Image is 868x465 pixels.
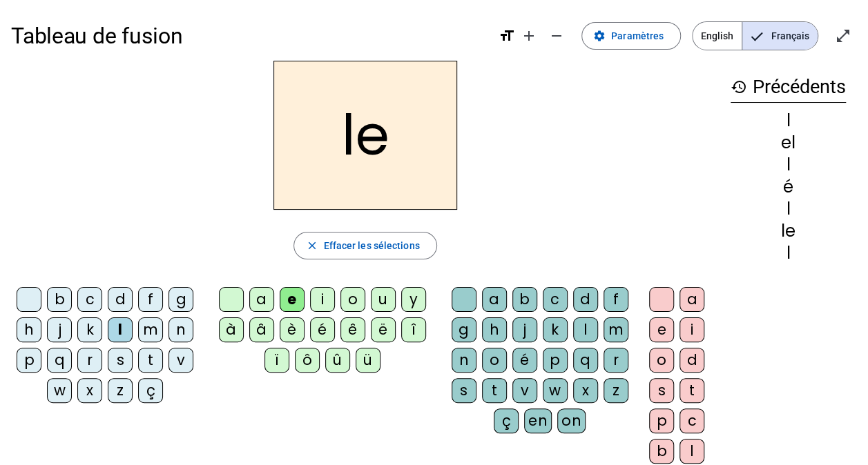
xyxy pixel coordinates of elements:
div: r [604,348,628,373]
div: a [249,287,274,312]
div: c [679,408,704,433]
div: ë [371,317,396,342]
div: l [731,112,846,129]
button: Entrer en plein écran [829,22,857,50]
h3: Précédents [731,72,846,103]
div: o [482,348,507,373]
div: i [310,287,335,312]
div: é [310,317,335,342]
div: r [77,348,102,373]
div: b [649,439,674,464]
div: t [482,378,507,403]
div: l [731,201,846,217]
div: d [573,287,598,312]
mat-icon: close [305,239,318,252]
div: le [731,223,846,239]
div: x [77,378,102,403]
div: q [573,348,598,373]
div: o [649,348,674,373]
div: g [168,287,193,312]
div: y [401,287,426,312]
div: z [604,378,628,403]
div: â [249,317,274,342]
div: i [679,317,704,342]
div: ê [340,317,365,342]
button: Effacer les sélections [293,232,436,259]
div: ï [264,348,289,373]
div: s [649,378,674,403]
div: a [679,287,704,312]
div: ü [356,348,380,373]
div: x [573,378,598,403]
div: ô [295,348,320,373]
h1: Tableau de fusion [11,14,488,58]
div: w [47,378,72,403]
div: l [108,317,133,342]
div: d [108,287,133,312]
span: Paramètres [611,28,664,44]
div: p [649,408,674,433]
mat-icon: add [521,28,537,44]
div: à [219,317,244,342]
div: e [280,287,305,312]
div: é [512,348,537,373]
div: t [138,348,163,373]
div: l [731,157,846,173]
div: z [108,378,133,403]
mat-icon: open_in_full [835,28,851,44]
span: English [693,22,742,50]
div: a [482,287,507,312]
div: b [47,287,72,312]
div: e [649,317,674,342]
div: j [512,317,537,342]
div: f [138,287,163,312]
div: d [679,348,704,373]
div: h [17,317,41,342]
div: v [168,348,193,373]
h2: le [273,61,457,210]
mat-icon: history [731,79,747,95]
span: Effacer les sélections [323,237,419,254]
div: t [679,378,704,403]
mat-button-toggle-group: Language selection [692,21,818,50]
div: u [371,287,396,312]
div: î [401,317,426,342]
div: j [47,317,72,342]
span: Français [742,22,818,50]
div: è [280,317,305,342]
div: k [77,317,102,342]
mat-icon: remove [548,28,565,44]
div: l [573,317,598,342]
div: h [482,317,507,342]
div: c [77,287,102,312]
button: Paramètres [581,22,681,50]
div: b [512,287,537,312]
div: p [543,348,568,373]
div: g [452,317,476,342]
button: Augmenter la taille de la police [515,22,543,50]
div: f [604,287,628,312]
div: ç [494,408,519,433]
div: l [731,245,846,261]
div: q [47,348,72,373]
div: m [138,317,163,342]
div: w [543,378,568,403]
div: s [452,378,476,403]
div: en [524,408,552,433]
div: c [543,287,568,312]
div: el [731,135,846,151]
div: o [340,287,365,312]
div: v [512,378,537,403]
mat-icon: settings [593,30,606,42]
div: s [108,348,133,373]
mat-icon: format_size [499,28,515,44]
div: é [731,179,846,195]
div: û [325,348,350,373]
button: Diminuer la taille de la police [543,22,570,50]
div: n [168,317,193,342]
div: p [17,348,41,373]
div: n [452,348,476,373]
div: ç [138,378,163,403]
div: on [557,408,586,433]
div: m [604,317,628,342]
